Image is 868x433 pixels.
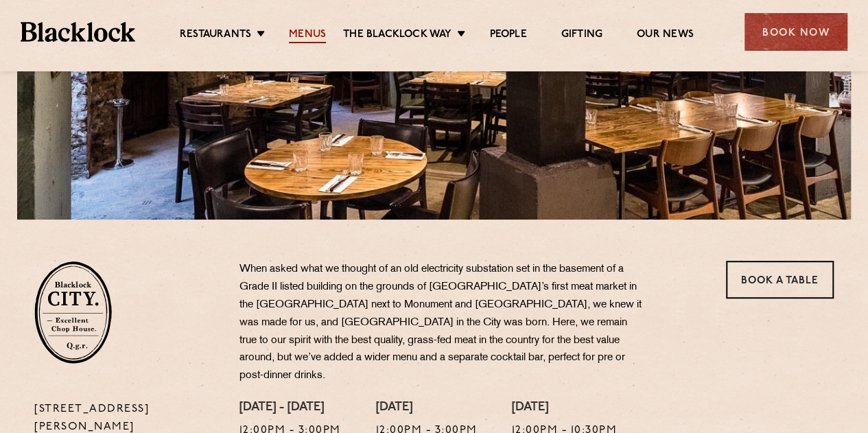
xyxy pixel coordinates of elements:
[180,28,251,43] a: Restaurants
[21,22,135,41] img: BL_Textured_Logo-footer-cropped.svg
[239,261,644,385] p: When asked what we thought of an old electricity substation set in the basement of a Grade II lis...
[489,28,526,43] a: People
[512,401,618,416] h4: [DATE]
[744,13,847,51] div: Book Now
[561,28,602,43] a: Gifting
[239,401,342,416] h4: [DATE] - [DATE]
[726,261,834,299] a: Book a Table
[376,401,478,416] h4: [DATE]
[289,28,326,43] a: Menus
[343,28,451,43] a: The Blacklock Way
[34,261,112,364] img: City-stamp-default.svg
[637,28,694,43] a: Our News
